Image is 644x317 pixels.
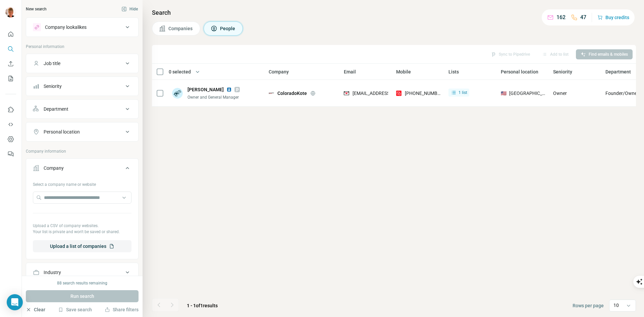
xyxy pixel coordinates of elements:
span: Company [269,68,289,75]
span: results [187,303,218,308]
div: Personal location [44,128,80,135]
button: Job title [26,55,138,71]
button: Use Surfe on LinkedIn [5,104,16,116]
span: Owner and General Manager [187,95,239,100]
button: Industry [26,264,138,280]
div: 88 search results remaining [57,280,107,286]
img: Avatar [5,7,16,17]
button: My lists [5,72,16,85]
p: Personal information [26,44,139,50]
h4: Search [152,8,636,17]
span: of [196,303,200,308]
p: Your list is private and won't be saved or shared. [33,229,131,235]
button: Share filters [105,306,139,313]
span: 1 [200,303,203,308]
p: 10 [613,302,619,309]
button: Buy credits [597,13,629,22]
p: 47 [580,13,586,21]
span: 1 - 1 [187,303,196,308]
button: Company [26,160,138,179]
div: Seniority [44,83,62,90]
span: ColoradoKote [277,90,307,97]
span: Department [605,68,631,75]
button: Quick start [5,28,16,40]
span: Email [344,68,356,75]
span: People [220,25,236,32]
span: Seniority [553,68,572,75]
img: Logo of ColoradoKote [269,91,274,96]
div: Industry [44,269,61,276]
button: Hide [117,4,143,14]
button: Company lookalikes [26,19,138,35]
span: [PERSON_NAME] [187,86,224,93]
button: Personal location [26,124,138,140]
div: Department [44,106,68,112]
p: Upload a CSV of company websites. [33,223,131,229]
span: 0 selected [169,68,191,75]
div: Open Intercom Messenger [7,294,23,310]
button: Enrich CSV [5,58,16,70]
div: Company lookalikes [45,24,87,31]
img: provider prospeo logo [396,90,401,97]
span: Rows per page [573,302,604,309]
div: Job title [44,60,60,67]
button: Search [5,43,16,55]
div: Select a company name or website [33,179,131,188]
span: 1 list [459,90,467,96]
button: Use Surfe API [5,118,16,130]
button: Dashboard [5,133,16,145]
span: [GEOGRAPHIC_DATA] [509,90,545,97]
span: [PHONE_NUMBER] [405,91,444,96]
span: Personal location [501,68,538,75]
img: LinkedIn logo [226,87,232,92]
p: Company information [26,148,139,154]
span: 🇺🇸 [501,90,506,97]
span: [EMAIL_ADDRESS][DOMAIN_NAME] [353,91,427,96]
button: Department [26,101,138,117]
span: Owner [553,91,567,96]
span: Companies [168,25,193,32]
img: Avatar [172,88,183,99]
button: Seniority [26,78,138,94]
div: Company [44,165,64,171]
div: New search [26,6,47,12]
button: Feedback [5,148,16,160]
button: Save search [58,306,92,313]
button: Clear [26,306,45,313]
span: Mobile [396,68,411,75]
span: Lists [448,68,459,75]
button: Upload a list of companies [33,240,131,252]
img: provider findymail logo [344,90,349,97]
p: 162 [556,13,566,21]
